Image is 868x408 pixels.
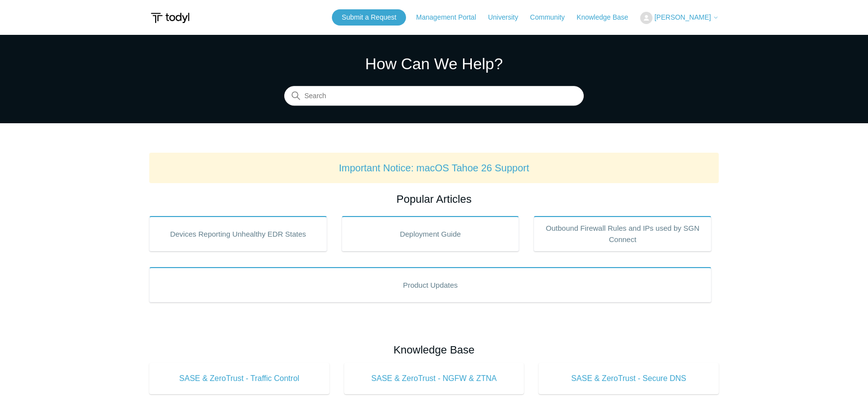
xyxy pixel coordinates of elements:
[149,267,711,302] a: Product Updates
[339,163,529,173] a: Important Notice: macOS Tahoe 26 Support
[149,216,327,251] a: Devices Reporting Unhealthy EDR States
[149,9,191,27] img: Todyl Support Center Help Center home page
[553,373,704,384] span: SASE & ZeroTrust - Secure DNS
[149,342,719,358] h2: Knowledge Base
[577,12,638,23] a: Knowledge Base
[344,363,524,394] a: SASE & ZeroTrust - NGFW & ZTNA
[359,373,510,384] span: SASE & ZeroTrust - NGFW & ZTNA
[654,13,711,21] span: [PERSON_NAME]
[530,12,575,23] a: Community
[149,191,719,207] h2: Popular Articles
[640,12,719,24] button: [PERSON_NAME]
[164,373,315,384] span: SASE & ZeroTrust - Traffic Control
[488,12,528,23] a: University
[539,363,719,394] a: SASE & ZeroTrust - Secure DNS
[149,363,329,394] a: SASE & ZeroTrust - Traffic Control
[284,86,584,106] input: Search
[342,216,519,251] a: Deployment Guide
[534,216,711,251] a: Outbound Firewall Rules and IPs used by SGN Connect
[332,9,406,26] a: Submit a Request
[284,52,584,76] h1: How Can We Help?
[416,12,486,23] a: Management Portal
